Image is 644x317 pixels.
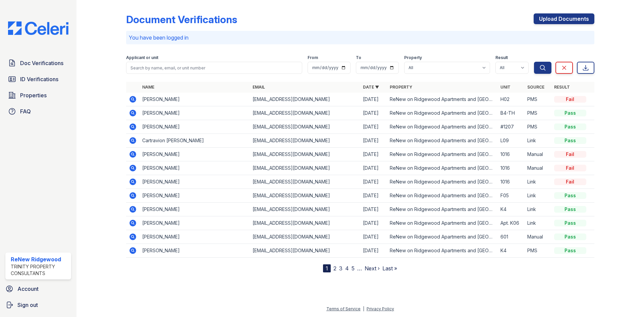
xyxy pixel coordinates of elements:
[142,85,154,90] a: Name
[126,62,302,74] input: Search by name, email, or unit number
[250,244,360,258] td: [EMAIL_ADDRESS][DOMAIN_NAME]
[498,189,525,203] td: F05
[498,244,525,258] td: K4
[525,230,551,244] td: Manual
[356,55,361,60] label: To
[498,203,525,216] td: K4
[360,230,387,244] td: [DATE]
[140,216,250,230] td: [PERSON_NAME]
[534,13,594,24] a: Upload Documents
[20,107,31,115] span: FAQ
[250,120,360,134] td: [EMAIL_ADDRESS][DOMAIN_NAME]
[250,161,360,175] td: [EMAIL_ADDRESS][DOMAIN_NAME]
[387,148,497,161] td: ReNew on Ridgewood Apartments and [GEOGRAPHIC_DATA]
[554,110,586,116] div: Pass
[253,85,265,90] a: Email
[525,148,551,161] td: Manual
[387,230,497,244] td: ReNew on Ridgewood Apartments and [GEOGRAPHIC_DATA]
[498,134,525,148] td: L09
[554,192,586,199] div: Pass
[360,134,387,148] td: [DATE]
[498,216,525,230] td: Apt. K06
[554,233,586,240] div: Pass
[363,306,364,311] div: |
[250,134,360,148] td: [EMAIL_ADDRESS][DOMAIN_NAME]
[387,93,497,106] td: ReNew on Ridgewood Apartments and [GEOGRAPHIC_DATA]
[498,230,525,244] td: 601
[140,120,250,134] td: [PERSON_NAME]
[140,203,250,216] td: [PERSON_NAME]
[498,93,525,106] td: H02
[498,148,525,161] td: 1016
[360,203,387,216] td: [DATE]
[525,189,551,203] td: Link
[140,230,250,244] td: [PERSON_NAME]
[333,265,336,272] a: 2
[126,13,237,25] div: Document Verifications
[525,203,551,216] td: Link
[554,220,586,226] div: Pass
[554,165,586,171] div: Fail
[360,106,387,120] td: [DATE]
[360,189,387,203] td: [DATE]
[554,123,586,130] div: Pass
[3,21,74,35] img: CE_Logo_Blue-a8612792a0a2168367f1c8372b55b34899dd931a85d93a1a3d3e32e68fde9ad4.png
[357,264,362,272] span: …
[554,151,586,158] div: Fail
[250,203,360,216] td: [EMAIL_ADDRESS][DOMAIN_NAME]
[5,105,71,118] a: FAQ
[387,216,497,230] td: ReNew on Ridgewood Apartments and [GEOGRAPHIC_DATA]
[17,301,38,309] span: Sign out
[339,265,342,272] a: 3
[360,161,387,175] td: [DATE]
[250,216,360,230] td: [EMAIL_ADDRESS][DOMAIN_NAME]
[616,290,637,310] iframe: chat widget
[525,106,551,120] td: PMS
[20,91,47,99] span: Properties
[140,134,250,148] td: Cartravion [PERSON_NAME]
[498,175,525,189] td: 1016
[360,175,387,189] td: [DATE]
[3,298,74,312] a: Sign out
[140,148,250,161] td: [PERSON_NAME]
[360,216,387,230] td: [DATE]
[126,55,158,60] label: Applicant or unit
[390,85,412,90] a: Property
[250,230,360,244] td: [EMAIL_ADDRESS][DOMAIN_NAME]
[3,282,74,296] a: Account
[367,306,394,311] a: Privacy Policy
[11,263,68,277] div: Trinity Property Consultants
[387,244,497,258] td: ReNew on Ridgewood Apartments and [GEOGRAPHIC_DATA]
[525,93,551,106] td: PMS
[554,96,586,103] div: Fail
[326,306,361,311] a: Terms of Service
[360,148,387,161] td: [DATE]
[525,134,551,148] td: Link
[140,175,250,189] td: [PERSON_NAME]
[554,206,586,213] div: Pass
[525,244,551,258] td: PMS
[345,265,349,272] a: 4
[20,75,58,83] span: ID Verifications
[525,161,551,175] td: Manual
[5,56,71,70] a: Doc Verifications
[140,106,250,120] td: [PERSON_NAME]
[250,106,360,120] td: [EMAIL_ADDRESS][DOMAIN_NAME]
[129,34,592,42] p: You have been logged in
[525,216,551,230] td: Link
[500,85,511,90] a: Unit
[498,120,525,134] td: #1207
[554,178,586,185] div: Fail
[387,203,497,216] td: ReNew on Ridgewood Apartments and [GEOGRAPHIC_DATA]
[250,148,360,161] td: [EMAIL_ADDRESS][DOMAIN_NAME]
[387,106,497,120] td: ReNew on Ridgewood Apartments and [GEOGRAPHIC_DATA]
[140,189,250,203] td: [PERSON_NAME]
[250,93,360,106] td: [EMAIL_ADDRESS][DOMAIN_NAME]
[360,93,387,106] td: [DATE]
[525,175,551,189] td: Link
[387,161,497,175] td: ReNew on Ridgewood Apartments and [GEOGRAPHIC_DATA]
[140,244,250,258] td: [PERSON_NAME]
[20,59,63,67] span: Doc Verifications
[352,265,355,272] a: 5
